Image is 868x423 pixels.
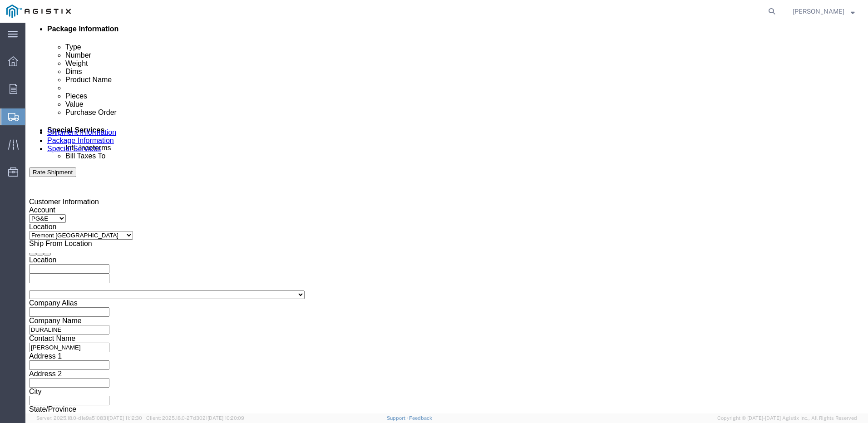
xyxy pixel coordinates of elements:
span: [DATE] 11:12:30 [108,415,142,421]
span: [DATE] 10:20:09 [207,415,244,421]
span: Server: 2025.18.0-d1e9a510831 [36,415,142,421]
iframe: FS Legacy Container [25,23,868,413]
span: Brandon Sanabria [793,6,844,16]
a: Support [387,415,409,421]
button: [PERSON_NAME] [792,6,855,17]
a: Feedback [409,415,432,421]
img: logo [6,5,71,18]
span: Client: 2025.18.0-27d3021 [146,415,244,421]
span: Copyright © [DATE]-[DATE] Agistix Inc., All Rights Reserved [717,414,857,422]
